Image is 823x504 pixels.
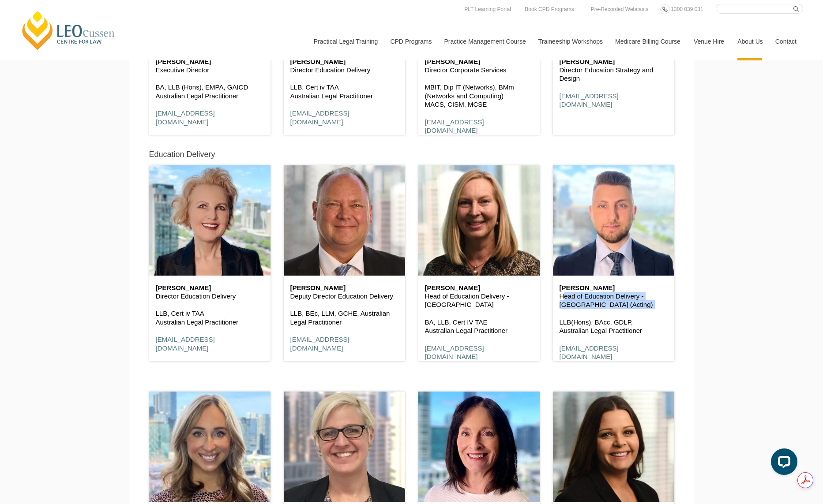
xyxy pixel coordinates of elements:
a: Contact [769,22,803,60]
a: About Us [731,22,769,60]
p: Director Education Delivery [156,292,264,301]
a: Venue Hire [687,22,731,60]
p: LLB, Cert iv TAA Australian Legal Practitioner [156,309,264,326]
p: MBIT, Dip IT (Networks), BMm (Networks and Computing) MACS, CISM, MCSE [425,83,533,109]
p: BA, LLB, Cert IV TAE Australian Legal Practitioner [425,318,533,335]
h6: [PERSON_NAME] [425,58,533,66]
h6: [PERSON_NAME] [425,284,533,292]
p: BA, LLB (Hons), EMPA, GAICD Australian Legal Practitioner [156,83,264,100]
iframe: LiveChat chat widget [764,445,801,482]
p: LLB, Cert iv TAA Australian Legal Practitioner [290,83,398,100]
a: Practical Legal Training [307,22,384,60]
a: [EMAIL_ADDRESS][DOMAIN_NAME] [290,336,349,352]
a: Practice Management Course [438,22,532,60]
a: [EMAIL_ADDRESS][DOMAIN_NAME] [290,109,349,126]
a: [EMAIL_ADDRESS][DOMAIN_NAME] [156,109,215,126]
a: Medicare Billing Course [609,22,687,60]
h6: [PERSON_NAME] [560,58,668,66]
p: Deputy Director Education Delivery [290,292,398,301]
a: Book CPD Programs [522,4,576,14]
p: Head of Education Delivery - [GEOGRAPHIC_DATA] [425,292,533,309]
span: 1300 039 031 [671,6,703,12]
a: CPD Programs [383,22,437,60]
h6: [PERSON_NAME] [156,284,264,292]
a: [EMAIL_ADDRESS][DOMAIN_NAME] [425,118,484,134]
h6: [PERSON_NAME] [156,58,264,66]
p: LLB, BEc, LLM, GCHE, Australian Legal Practitioner [290,309,398,326]
p: LLB(Hons), BAcc, GDLP, Australian Legal Practitioner [560,318,668,335]
a: [EMAIL_ADDRESS][DOMAIN_NAME] [560,344,619,361]
a: [EMAIL_ADDRESS][DOMAIN_NAME] [560,92,619,108]
a: [PERSON_NAME] Centre for Law [20,10,117,51]
h6: [PERSON_NAME] [290,58,398,66]
p: Director Education Delivery [290,66,398,75]
a: Pre-Recorded Webcasts [589,4,651,14]
a: PLT Learning Portal [462,4,513,14]
p: Director Corporate Services [425,66,533,75]
a: Traineeship Workshops [532,22,609,60]
h5: Education Delivery [149,150,215,159]
a: 1300 039 031 [669,4,705,14]
a: [EMAIL_ADDRESS][DOMAIN_NAME] [156,336,215,352]
h6: [PERSON_NAME] [560,284,668,292]
p: Head of Education Delivery - [GEOGRAPHIC_DATA] (Acting) [560,292,668,309]
p: Director Education Strategy and Design [560,66,668,83]
h6: [PERSON_NAME] [290,284,398,292]
a: [EMAIL_ADDRESS][DOMAIN_NAME] [425,344,484,361]
p: Executive Director [156,66,264,75]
